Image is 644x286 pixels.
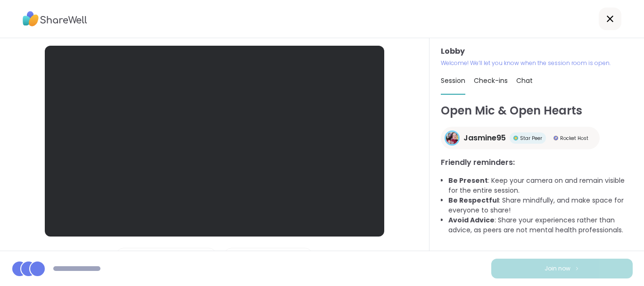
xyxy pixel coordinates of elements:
[446,132,458,144] img: Jasmine95
[441,157,633,168] h3: Friendly reminders:
[120,248,129,267] img: Microphone
[132,248,135,267] span: |
[574,266,580,271] img: ShareWell Logomark
[448,176,633,196] li: : Keep your camera on and remain visible for the entire session.
[23,8,87,30] img: ShareWell Logo
[474,76,508,85] span: Check-ins
[441,102,633,119] h1: Open Mic & Open Hearts
[240,248,243,267] span: |
[553,136,558,140] img: Rocket Host
[448,196,633,215] li: : Share mindfully, and make space for everyone to share!
[441,76,465,85] span: Session
[448,196,499,205] b: Be Respectful
[441,59,633,67] p: Welcome! We’ll let you know when the session room is open.
[228,248,237,267] img: Camera
[463,132,506,144] span: Jasmine95
[448,176,488,185] b: Be Present
[448,215,495,225] b: Avoid Advice
[513,136,518,140] img: Star Peer
[441,46,633,57] h3: Lobby
[560,135,588,142] span: Rocket Host
[441,127,600,149] a: Jasmine95Jasmine95Star PeerStar PeerRocket HostRocket Host
[545,264,570,273] span: Join now
[448,215,633,235] li: : Share your experiences rather than advice, as peers are not mental health professionals.
[520,135,542,142] span: Star Peer
[491,259,633,278] button: Join now
[516,76,533,85] span: Chat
